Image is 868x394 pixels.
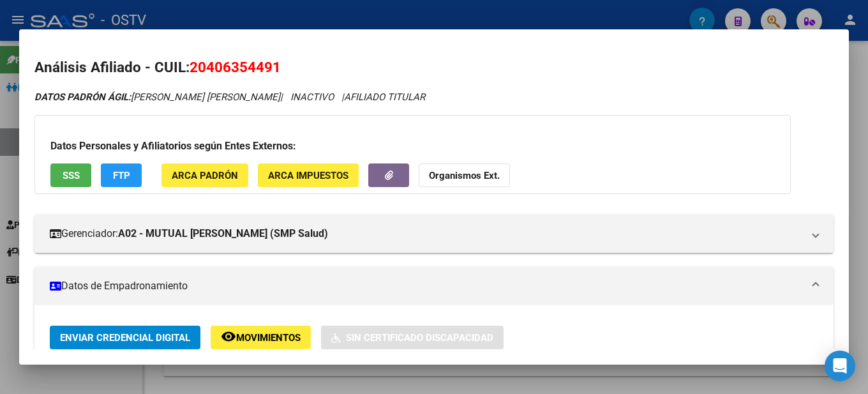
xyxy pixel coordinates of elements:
button: Movimientos [211,326,311,349]
span: SSS [63,170,80,181]
h2: Análisis Afiliado - CUIL: [34,57,834,79]
span: AFILIADO TITULAR [344,91,425,103]
button: ARCA Padrón [161,163,248,187]
button: SSS [50,163,91,187]
mat-panel-title: Datos de Empadronamiento [50,278,803,294]
span: ARCA Impuestos [268,170,348,181]
span: Enviar Credencial Digital [60,332,190,344]
button: Sin Certificado Discapacidad [321,326,504,349]
mat-expansion-panel-header: Datos de Empadronamiento [34,267,834,305]
strong: Organismos Ext. [429,170,500,181]
button: ARCA Impuestos [258,163,359,187]
span: Sin Certificado Discapacidad [346,332,493,344]
mat-icon: remove_red_eye [221,329,236,344]
h3: Datos Personales y Afiliatorios según Entes Externos: [50,139,775,154]
span: FTP [113,170,130,181]
span: Movimientos [236,332,301,344]
span: ARCA Padrón [172,170,238,181]
mat-expansion-panel-header: Gerenciador:A02 - MUTUAL [PERSON_NAME] (SMP Salud) [34,215,834,253]
button: Organismos Ext. [419,163,510,187]
button: FTP [101,163,142,187]
i: | INACTIVO | [34,91,425,103]
strong: A02 - MUTUAL [PERSON_NAME] (SMP Salud) [118,226,328,241]
span: [PERSON_NAME] [PERSON_NAME] [34,91,280,103]
div: Open Intercom Messenger [825,351,855,381]
button: Enviar Credencial Digital [50,326,200,349]
span: 20406354491 [190,59,281,75]
mat-panel-title: Gerenciador: [50,226,803,241]
strong: DATOS PADRÓN ÁGIL: [34,91,131,103]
